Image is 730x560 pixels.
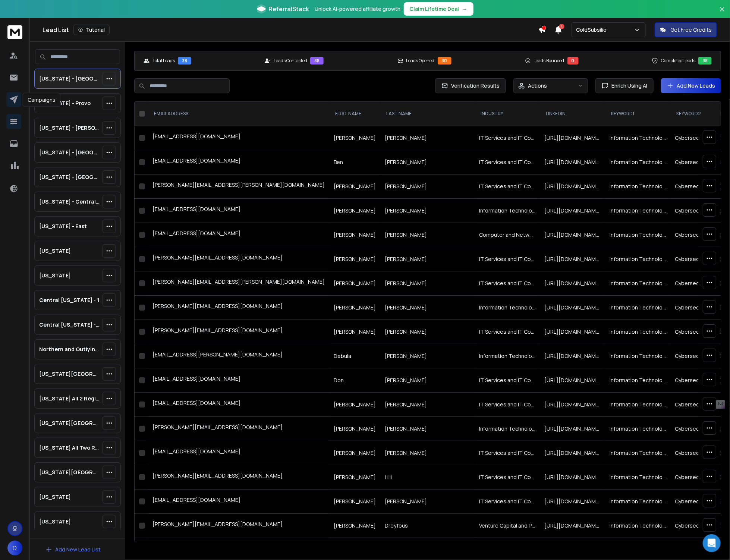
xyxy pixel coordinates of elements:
[576,26,610,34] p: ColdSubsilio
[152,472,325,482] div: [PERSON_NAME][EMAIL_ADDRESS][DOMAIN_NAME]
[329,126,380,150] td: [PERSON_NAME]
[698,57,712,65] div: 38
[540,247,605,271] td: [URL][DOMAIN_NAME][PERSON_NAME]
[670,514,714,538] td: Cybersecurity
[152,181,325,192] div: [PERSON_NAME][EMAIL_ADDRESS][PERSON_NAME][DOMAIN_NAME]
[475,465,540,490] td: IT Services and IT Consulting
[540,514,605,538] td: [URL][DOMAIN_NAME][PERSON_NAME]
[475,126,540,150] td: IT Services and IT Consulting
[605,514,670,538] td: Information Technology
[380,199,475,223] td: [PERSON_NAME]
[670,150,714,174] td: Cybersecurity
[380,126,475,150] td: [PERSON_NAME]
[7,541,22,556] button: D
[670,344,714,368] td: Cybersecurity
[315,5,401,13] p: Unlock AI-powered affiliate growth
[380,490,475,514] td: [PERSON_NAME]
[269,4,309,13] span: ReferralStack
[39,124,100,132] p: [US_STATE] - [PERSON_NAME]
[540,465,605,490] td: [URL][DOMAIN_NAME]
[670,126,714,150] td: Cybersecurity
[670,223,714,247] td: Cybersecurity
[703,534,721,552] div: Open Intercom Messenger
[39,198,100,205] p: [US_STATE] - Central + West
[380,102,475,126] th: LAST NAME
[670,490,714,514] td: Cybersecurity
[40,542,107,557] button: Add New Lead List
[152,399,325,410] div: [EMAIL_ADDRESS][DOMAIN_NAME]
[670,393,714,417] td: Cybersecurity
[605,344,670,368] td: Information Technology
[540,441,605,465] td: [URL][DOMAIN_NAME]
[605,465,670,490] td: Information Technology
[406,58,435,64] p: Leads Opened
[380,514,475,538] td: Dreyfous
[39,223,87,230] p: [US_STATE] - East
[605,199,670,223] td: Information Technology
[329,199,380,223] td: [PERSON_NAME]
[475,490,540,514] td: IT Services and IT Consulting
[670,417,714,441] td: Cybersecurity
[605,150,670,174] td: Information Technology
[670,26,712,34] p: Get Free Credits
[39,370,100,378] p: [US_STATE][GEOGRAPHIC_DATA] 1
[475,247,540,271] td: IT Services and IT Consulting
[39,469,100,476] p: [US_STATE][GEOGRAPHIC_DATA] 3
[540,102,605,126] th: LinkedIn
[540,199,605,223] td: [URL][DOMAIN_NAME][PERSON_NAME]
[329,490,380,514] td: [PERSON_NAME]
[152,375,325,386] div: [EMAIL_ADDRESS][DOMAIN_NAME]
[475,320,540,344] td: IT Services and IT Consulting
[438,57,451,65] div: 30
[329,174,380,199] td: [PERSON_NAME]
[661,58,695,64] p: Completed Leads
[329,247,380,271] td: [PERSON_NAME]
[329,102,380,126] th: FIRST NAME
[661,78,721,93] button: Add New Leads
[605,417,670,441] td: Information Technology
[605,441,670,465] td: Information Technology
[605,320,670,344] td: Information Technology
[605,102,670,126] th: keyword1
[655,22,717,37] button: Get Free Credits
[152,254,325,264] div: [PERSON_NAME][EMAIL_ADDRESS][DOMAIN_NAME]
[39,100,91,107] p: [US_STATE] - Provo
[605,174,670,199] td: Information Technology
[39,272,71,279] p: [US_STATE]
[475,417,540,441] td: Information Technology & Services
[39,395,100,402] p: [US_STATE] All 2 Regions
[605,126,670,150] td: Information Technology
[608,82,647,89] span: Enrich Using AI
[559,24,564,29] span: 4
[329,223,380,247] td: [PERSON_NAME]
[152,58,175,64] p: Total Leads
[274,58,307,64] p: Leads Contacted
[39,419,100,427] p: [US_STATE][GEOGRAPHIC_DATA] 2
[39,346,100,353] p: Northern and Outlying [US_STATE]
[329,417,380,441] td: [PERSON_NAME]
[329,465,380,490] td: [PERSON_NAME]
[152,230,325,240] div: [EMAIL_ADDRESS][DOMAIN_NAME]
[670,271,714,296] td: Cybersecurity
[540,296,605,320] td: [URL][DOMAIN_NAME][PERSON_NAME]
[475,368,540,393] td: IT Services and IT Consulting
[380,174,475,199] td: [PERSON_NAME]
[404,2,473,16] button: Claim Lifetime Deal→
[540,368,605,393] td: [URL][DOMAIN_NAME]
[380,465,475,490] td: Hill
[152,205,325,216] div: [EMAIL_ADDRESS][DOMAIN_NAME]
[605,271,670,296] td: Information Technology
[152,302,325,313] div: [PERSON_NAME][EMAIL_ADDRESS][DOMAIN_NAME]
[39,149,100,156] p: [US_STATE] - [GEOGRAPHIC_DATA]
[380,393,475,417] td: [PERSON_NAME]
[475,102,540,126] th: industry
[670,247,714,271] td: Cybersecurity
[329,368,380,393] td: Don
[605,296,670,320] td: Information Technology
[475,174,540,199] td: IT Services and IT Consulting
[670,320,714,344] td: Cybersecurity
[475,393,540,417] td: IT Services and IT Consulting
[605,368,670,393] td: Information Technology
[475,296,540,320] td: Information Technology & Services
[310,57,324,65] div: 38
